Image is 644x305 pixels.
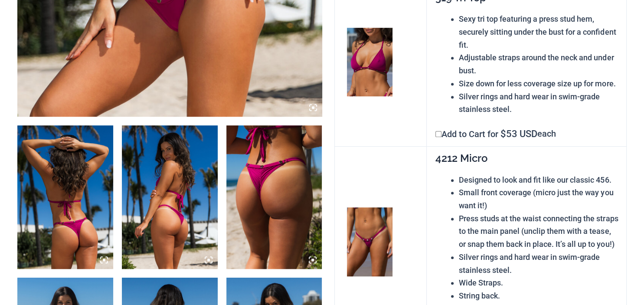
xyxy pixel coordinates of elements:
[347,28,392,96] img: Tight Rope Pink 319 Top
[226,125,322,269] img: Tight Rope Pink 4228 Thong
[122,125,218,269] img: Tight Rope Pink 319 Top 4228 Thong
[459,289,618,302] li: String back.
[459,212,618,251] li: Press studs at the waist connecting the straps to the main panel (unclip them with a tease, or sn...
[500,128,537,141] span: 53 USD
[459,77,618,90] li: Size down for less coverage size up for more.
[459,251,618,276] li: Silver rings and hard wear in swim-grade stainless steel.
[459,51,618,77] li: Adjustable straps around the neck and under bust.
[500,128,506,139] span: $
[435,152,487,164] span: 4212 Micro
[459,276,618,289] li: Wide Straps.
[459,186,618,212] li: Small front coverage (micro just the way you want it!)
[459,90,618,116] li: Silver rings and hard wear in swim-grade stainless steel.
[459,13,618,51] li: Sexy tri top featuring a press stud hem, securely sitting under the bust for a confident fit.
[347,207,392,276] img: Tight Rope Pink 319 4212 Micro
[537,128,556,141] span: each
[17,125,113,269] img: Tight Rope Pink 319 Top 4228 Thong
[459,174,618,187] li: Designed to look and fit like our classic 456.
[435,131,441,137] input: Add to Cart for$53 USD each
[435,129,556,139] label: Add to Cart for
